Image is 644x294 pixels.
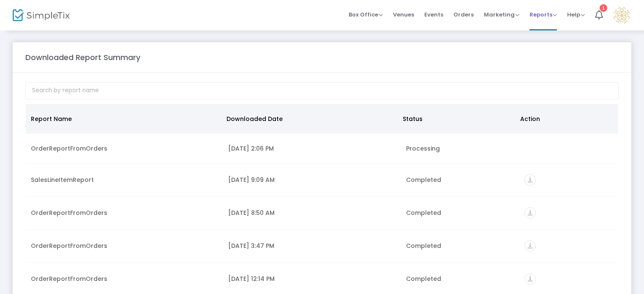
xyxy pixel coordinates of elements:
[31,209,218,217] div: OrderReportFromOrders
[524,243,536,251] a: vertical_align_bottom
[600,4,607,12] div: 1
[524,207,536,219] i: vertical_align_bottom
[228,242,396,250] div: 9/16/2025 3:47 PM
[524,273,536,285] i: vertical_align_bottom
[26,104,221,134] th: Report Name
[406,209,514,217] div: Completed
[406,176,514,184] div: Completed
[524,174,536,186] i: vertical_align_bottom
[424,4,443,25] span: Events
[228,144,396,153] div: 9/24/2025 2:06 PM
[406,275,514,283] div: Completed
[31,275,218,283] div: OrderReportFromOrders
[228,209,396,217] div: 9/17/2025 8:50 AM
[31,242,218,250] div: OrderReportFromOrders
[221,104,398,134] th: Downloaded Date
[228,275,396,283] div: 9/16/2025 12:14 PM
[524,240,613,252] div: https://go.SimpleTix.com/39c0u
[529,11,557,19] span: Reports
[25,52,140,63] m-panel-title: Downloaded Report Summary
[25,82,619,99] input: Search by report name
[349,11,383,19] span: Box Office
[567,11,585,19] span: Help
[524,207,613,219] div: https://go.SimpleTix.com/2wqhw
[228,176,396,184] div: 9/17/2025 9:09 AM
[524,240,536,252] i: vertical_align_bottom
[524,276,536,284] a: vertical_align_bottom
[484,11,519,19] span: Marketing
[406,144,514,153] div: Processing
[398,104,515,134] th: Status
[524,210,536,218] a: vertical_align_bottom
[31,144,218,153] div: OrderReportFromOrders
[31,176,218,184] div: SalesLineItemReport
[524,174,613,186] div: https://go.SimpleTix.com/ffsr0
[406,242,514,250] div: Completed
[515,104,613,134] th: Action
[524,177,536,185] a: vertical_align_bottom
[524,273,613,285] div: https://go.SimpleTix.com/3q324
[393,4,414,25] span: Venues
[453,4,474,25] span: Orders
